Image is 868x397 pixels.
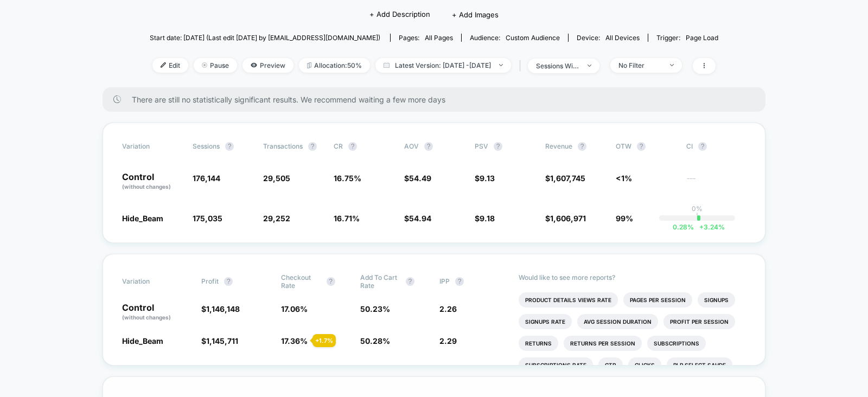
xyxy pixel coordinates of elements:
[656,34,718,42] div: Trigger:
[122,172,182,191] p: Control
[312,334,336,347] div: + 1.7 %
[536,62,579,70] div: sessions with impression
[618,61,662,69] div: No Filter
[439,336,457,345] span: 2.29
[696,213,698,221] p: |
[568,34,648,42] span: Device:
[404,174,431,183] span: $
[122,214,163,223] span: Hide_Beam
[122,142,182,151] span: Variation
[519,336,558,351] li: Returns
[334,174,361,183] span: 16.75 %
[404,142,419,150] span: AOV
[409,174,431,183] span: 54.49
[578,142,586,151] button: ?
[193,174,220,183] span: 176,144
[670,64,674,66] img: end
[564,336,642,351] li: Returns Per Session
[616,214,633,223] span: 99%
[384,62,390,68] img: calendar
[161,62,166,68] img: edit
[263,214,290,223] span: 29,252
[327,277,335,286] button: ?
[150,34,380,42] span: Start date: [DATE] (Last edit [DATE] by [EMAIL_ADDRESS][DOMAIN_NAME])
[206,336,238,345] span: 1,145,711
[360,273,400,290] span: Add To Cart Rate
[588,65,591,67] img: end
[424,142,433,151] button: ?
[281,304,308,313] span: 17.06 %
[201,277,219,285] span: Profit
[348,142,357,151] button: ?
[545,142,572,150] span: Revenue
[455,277,464,286] button: ?
[193,142,220,150] span: Sessions
[692,204,703,213] p: 0%
[519,357,593,373] li: Subscriptions Rate
[616,174,632,183] span: <1%
[281,336,308,345] span: 17.36 %
[598,357,623,373] li: Ctr
[409,214,431,223] span: 54.94
[637,142,646,151] button: ?
[206,304,240,313] span: 1,146,148
[334,142,343,150] span: CR
[686,142,746,151] span: CI
[194,58,237,73] span: Pause
[519,292,618,308] li: Product Details Views Rate
[439,304,457,313] span: 2.26
[452,10,499,19] span: + Add Images
[663,314,735,329] li: Profit Per Session
[605,34,640,42] span: all devices
[122,336,163,345] span: Hide_Beam
[399,34,453,42] div: Pages:
[425,34,453,42] span: all pages
[263,174,290,183] span: 29,505
[545,214,586,223] span: $
[577,314,658,329] li: Avg Session Duration
[122,314,171,321] span: (without changes)
[122,183,171,190] span: (without changes)
[673,223,694,231] span: 0.28 %
[499,64,503,66] img: end
[698,292,735,308] li: Signups
[470,34,560,42] div: Audience:
[202,62,207,68] img: end
[360,336,390,345] span: 50.28 %
[224,277,233,286] button: ?
[152,58,188,73] span: Edit
[193,214,222,223] span: 175,035
[404,214,431,223] span: $
[122,273,182,290] span: Variation
[519,314,572,329] li: Signups Rate
[439,277,450,285] span: IPP
[369,9,430,20] span: + Add Description
[623,292,692,308] li: Pages Per Session
[667,357,732,373] li: Plp Select Sahde
[616,142,675,151] span: OTW
[122,303,190,322] p: Control
[475,214,495,223] span: $
[686,34,718,42] span: Page Load
[545,174,585,183] span: $
[375,58,511,73] span: Latest Version: [DATE] - [DATE]
[406,277,414,286] button: ?
[494,142,502,151] button: ?
[694,223,725,231] span: 3.24 %
[480,214,495,223] span: 9.18
[201,336,238,345] span: $
[201,304,240,313] span: $
[307,62,311,68] img: rebalance
[225,142,234,151] button: ?
[686,175,746,191] span: ---
[360,304,390,313] span: 50.23 %
[647,336,706,351] li: Subscriptions
[699,223,704,231] span: +
[132,95,744,104] span: There are still no statistically significant results. We recommend waiting a few more days
[308,142,317,151] button: ?
[475,174,495,183] span: $
[334,214,360,223] span: 16.71 %
[480,174,495,183] span: 9.13
[506,34,560,42] span: Custom Audience
[242,58,293,73] span: Preview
